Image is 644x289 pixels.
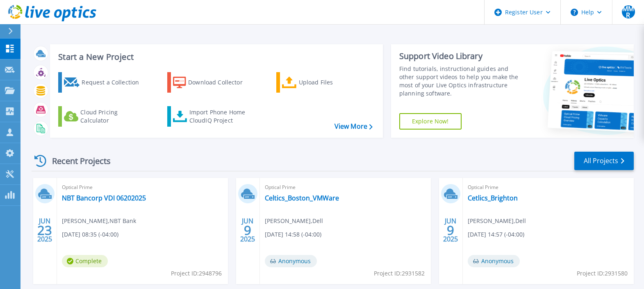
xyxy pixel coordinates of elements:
span: [DATE] 14:57 (-04:00) [468,230,524,239]
span: Optical Prime [265,183,426,192]
h3: Start a New Project [58,52,372,61]
span: Complete [62,255,108,267]
span: 23 [37,227,52,234]
a: Download Collector [167,72,259,93]
a: Explore Now! [399,113,462,130]
div: Download Collector [188,74,254,91]
span: Project ID: 2931582 [374,269,425,278]
span: Project ID: 2948796 [171,269,222,278]
span: [PERSON_NAME] , Dell [468,216,526,225]
span: Optical Prime [62,183,223,192]
span: [DATE] 08:35 (-04:00) [62,230,118,239]
a: All Projects [574,152,634,170]
span: Anonymous [265,255,317,267]
div: Support Video Library [399,51,521,61]
div: JUN 2025 [443,215,458,245]
div: Import Phone Home CloudIQ Project [189,108,253,125]
a: Celtics_Boston_VMWare [265,194,339,202]
span: Optical Prime [468,183,629,192]
a: Cetlics_Brighton [468,194,518,202]
a: View More [335,123,373,130]
span: Project ID: 2931580 [577,269,628,278]
span: 9 [244,227,251,234]
div: Recent Projects [32,151,122,171]
span: 9 [447,227,454,234]
div: Cloud Pricing Calculator [80,108,146,125]
span: [PERSON_NAME] , NBT Bank [62,216,136,225]
div: Find tutorials, instructional guides and other support videos to help you make the most of your L... [399,65,521,98]
div: JUN 2025 [240,215,255,245]
a: Cloud Pricing Calculator [58,106,150,127]
a: NBT Bancorp VDI 06202025 [62,194,146,202]
div: Request a Collection [82,74,147,91]
span: Anonymous [468,255,520,267]
span: [DATE] 14:58 (-04:00) [265,230,321,239]
span: [PERSON_NAME] , Dell [265,216,323,225]
div: Upload Files [299,74,364,91]
div: JUN 2025 [37,215,52,245]
a: Request a Collection [58,72,150,93]
a: Upload Files [276,72,368,93]
span: MMR [622,5,635,18]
